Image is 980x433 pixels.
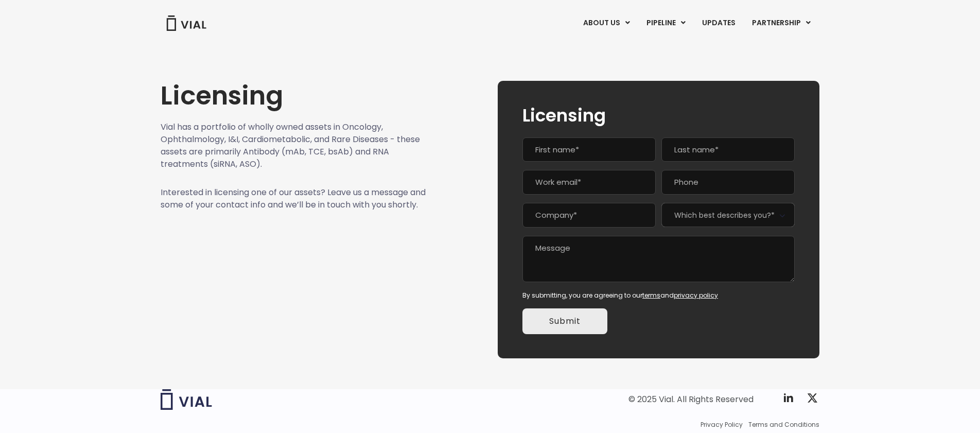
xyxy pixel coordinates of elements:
a: PARTNERSHIPMenu Toggle [744,14,819,32]
h2: Licensing [522,106,795,125]
p: Vial has a portfolio of wholly owned assets in Oncology, Ophthalmology, I&I, Cardiometabolic, and... [161,121,426,170]
input: First name* [522,137,656,162]
input: Last name* [661,137,795,162]
h1: Licensing [161,81,426,111]
span: Which best describes you?* [661,203,795,227]
a: ABOUT USMenu Toggle [575,14,638,32]
a: privacy policy [674,291,718,300]
a: PIPELINEMenu Toggle [638,14,693,32]
p: Interested in licensing one of our assets? Leave us a message and some of your contact info and w... [161,186,426,211]
div: © 2025 Vial. All Rights Reserved [628,394,754,405]
input: Work email* [522,170,656,195]
input: Phone [661,170,795,195]
a: Terms and Conditions [748,420,819,429]
input: Submit [522,308,607,334]
input: Company* [522,203,656,228]
div: By submitting, you are agreeing to our and [522,291,795,300]
a: terms [642,291,660,300]
a: Privacy Policy [701,420,743,429]
img: Vial logo wih "Vial" spelled out [161,389,212,410]
a: UPDATES [694,14,743,32]
img: Vial Logo [166,15,207,31]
